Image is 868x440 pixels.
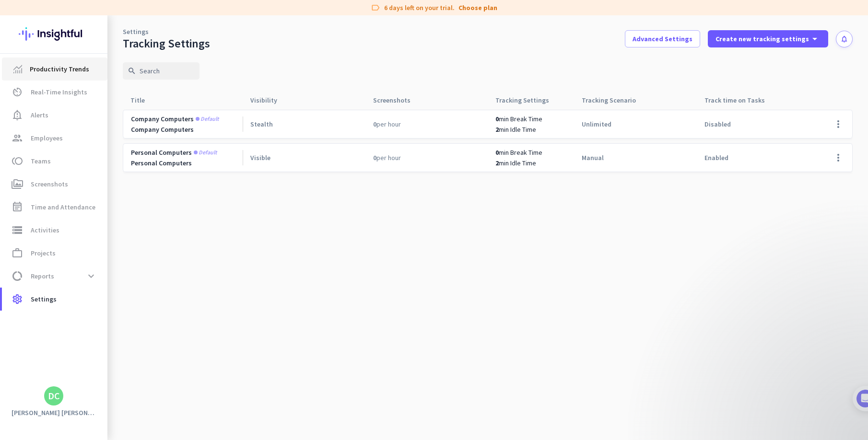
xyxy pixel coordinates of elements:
button: more_vert [827,146,850,169]
span: Stealth [250,120,273,128]
span: Alerts [31,109,48,121]
span: Messages [56,323,89,330]
a: data_usageReportsexpand_more [2,265,107,288]
span: Screenshots [31,178,68,190]
div: 2 [495,125,574,134]
a: Settings [123,27,149,36]
span: Advanced Settings [633,34,692,44]
div: [PERSON_NAME] from Insightful [53,103,158,113]
div: Tracking Scenario [582,93,647,107]
i: notifications [840,35,848,43]
a: notification_importantAlerts [2,104,107,127]
span: Default [196,116,219,122]
div: Visibility [250,93,289,107]
div: Tracking Settings [495,93,561,107]
div: Close [168,4,186,21]
span: Personal computers [131,148,192,157]
span: manual [582,153,604,162]
div: Company Computers [131,125,243,134]
div: Screenshots [373,93,422,107]
span: Default [194,150,217,155]
img: Insightful logo [19,15,89,53]
span: per hour [376,153,401,162]
div: Tracking Settings [123,36,210,51]
div: 2 [495,159,574,167]
span: 0 [373,120,401,128]
a: perm_mediaScreenshots [2,173,107,196]
a: menu-itemProductivity Trends [2,58,107,81]
div: 🎊 Welcome to Insightful! 🎊 [13,37,178,71]
span: Time and Attendance [31,201,95,213]
span: 0 [495,148,499,157]
button: notifications [836,31,853,47]
a: storageActivities [2,219,107,242]
i: data_usage [12,270,23,282]
span: Company computers [131,115,194,123]
div: You're just a few steps away from completing the essential app setup [13,71,178,94]
span: Tasks [157,323,178,330]
div: 2Initial tracking settings and how to edit them [18,273,174,295]
i: settings [12,293,23,305]
span: Create new tracking settings [716,34,809,44]
button: expand_more [82,267,100,285]
i: label [371,3,380,12]
h1: Tasks [82,4,112,21]
span: Reports [31,270,54,282]
span: Enabled [704,153,728,162]
button: more_vert [827,113,850,136]
div: Add employees [37,167,163,176]
a: event_noteTime and Attendance [2,196,107,219]
i: perm_media [12,178,23,190]
div: It's time to add your employees! This is crucial since Insightful will start collecting their act... [37,183,167,223]
span: Activities [31,224,59,236]
p: About 10 minutes [122,126,182,136]
span: Projects [31,247,56,259]
a: settingsSettings [2,288,107,311]
span: Disabled [704,120,731,128]
i: arrow_drop_down [809,33,821,45]
img: menu-item [13,65,22,73]
i: event_note [12,201,23,213]
i: group [12,132,23,144]
span: Settings [31,293,57,305]
button: Help [96,299,144,337]
span: Help [112,323,128,330]
span: Employees [31,132,63,144]
button: Advanced Settings [625,30,700,47]
button: Tasks [144,299,192,337]
span: min Idle Time [499,125,536,134]
span: min Idle Time [499,159,536,167]
p: 4 steps [10,126,34,136]
span: 0 [373,153,401,162]
i: notification_important [12,109,23,121]
span: min Break Time [499,148,542,157]
a: groupEmployees [2,127,107,150]
div: Personal Computers [131,159,243,167]
span: Home [14,323,34,330]
a: Choose plan [458,3,497,12]
a: av_timerReal-Time Insights [2,81,107,104]
div: 1Add employees [18,163,174,179]
i: toll [12,155,23,167]
button: Messages [48,299,96,337]
span: per hour [376,120,401,128]
div: Initial tracking settings and how to edit them [37,276,163,295]
i: search [128,67,136,75]
i: work_outline [12,247,23,259]
span: Teams [31,155,51,167]
span: unlimited [582,120,611,128]
span: 0 [495,115,499,123]
span: Productivity Trends [30,63,89,75]
i: storage [12,224,23,236]
img: Profile image for Tamara [34,100,49,116]
button: Add your employees [37,231,129,250]
a: work_outlineProjects [2,242,107,265]
span: Real-Time Insights [31,86,87,98]
span: min Break Time [499,115,542,123]
div: Track time on Tasks [704,93,776,107]
span: Visible [250,153,270,162]
i: av_timer [12,86,23,98]
div: DC [48,391,60,401]
div: Title [130,93,156,107]
input: Search [123,62,199,80]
